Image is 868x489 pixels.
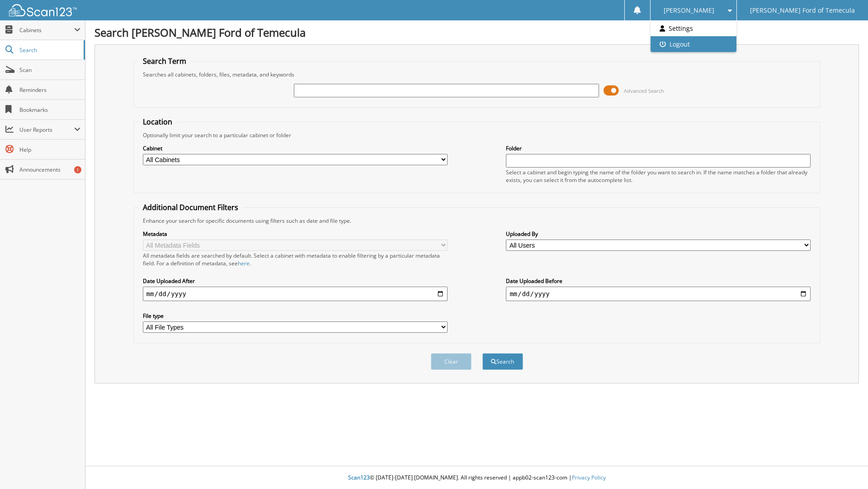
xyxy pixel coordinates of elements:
[572,474,606,481] a: Privacy Policy
[19,146,80,153] span: Help
[94,25,859,40] h1: Search [PERSON_NAME] Ford of Temecula
[138,117,177,127] legend: Location
[238,259,250,267] a: here
[143,277,448,285] label: Date Uploaded After
[19,66,80,74] span: Scan
[143,144,448,152] label: Cabinet
[664,8,714,13] span: [PERSON_NAME]
[750,8,855,13] span: [PERSON_NAME] Ford of Temecula
[138,217,816,225] div: Enhance your search for specific documents using filters such as date and file type.
[506,144,811,152] label: Folder
[138,56,191,66] legend: Search Term
[143,287,448,301] input: start
[506,168,811,184] div: Select a cabinet and begin typing the name of the folder you want to search in. If the name match...
[19,166,80,173] span: Announcements
[506,277,811,285] label: Date Uploaded Before
[74,166,81,173] div: 1
[431,353,472,370] button: Clear
[506,287,811,301] input: end
[138,202,243,212] legend: Additional Document Filters
[19,86,80,94] span: Reminders
[506,230,811,238] label: Uploaded By
[143,252,448,267] div: All metadata fields are searched by default. Select a cabinet with metadata to enable filtering b...
[19,106,80,114] span: Bookmarks
[624,87,664,94] span: Advanced Search
[19,46,79,54] span: Search
[138,71,816,78] div: Searches all cabinets, folders, files, metadata, and keywords
[651,36,736,52] a: Logout
[348,474,370,481] span: Scan123
[19,26,74,34] span: Cabinets
[143,312,448,320] label: File type
[143,230,448,238] label: Metadata
[482,353,523,370] button: Search
[19,126,74,134] span: User Reports
[9,4,77,16] img: scan123-logo-white.svg
[651,20,736,36] a: Settings
[85,467,868,489] div: © [DATE]-[DATE] [DOMAIN_NAME]. All rights reserved | appb02-scan123-com |
[138,131,816,139] div: Optionally limit your search to a particular cabinet or folder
